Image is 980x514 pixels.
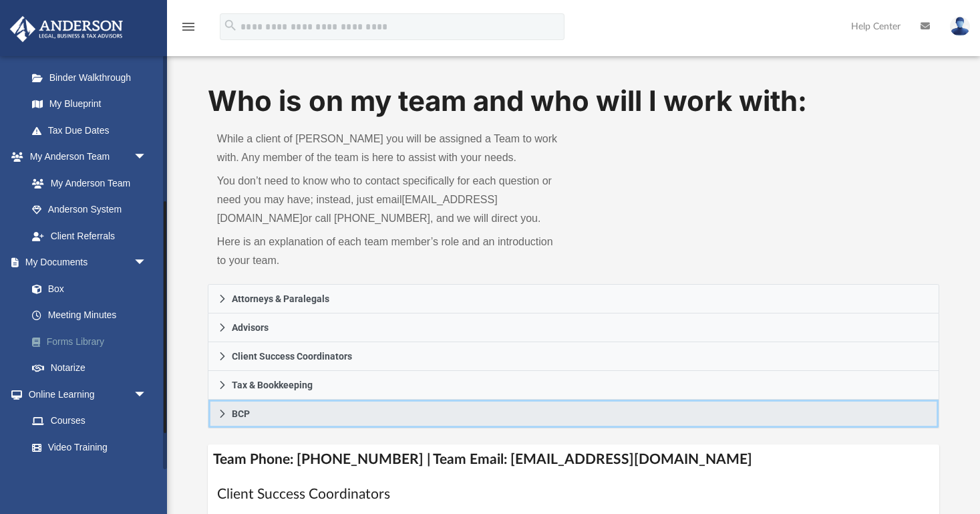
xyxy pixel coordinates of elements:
a: Box [19,275,160,302]
span: BCP [232,409,250,418]
a: Forms Library [19,328,167,355]
a: Advisors [208,313,939,342]
p: Here is an explanation of each team member’s role and an introduction to your team. [217,233,564,270]
span: arrow_drop_down [134,144,160,171]
h1: Client Success Coordinators [217,485,930,504]
span: arrow_drop_down [134,381,160,408]
a: Binder Walkthrough [19,64,167,91]
a: Meeting Minutes [19,302,167,329]
img: Anderson Advisors Platinum Portal [6,16,127,42]
a: [EMAIL_ADDRESS][DOMAIN_NAME] [217,194,498,224]
a: My Anderson Team [19,170,154,197]
span: Client Success Coordinators [232,352,352,361]
a: Resources [19,461,160,487]
a: Client Success Coordinators [208,342,939,371]
a: BCP [208,400,939,428]
h1: Who is on my team and who will I work with: [208,82,939,121]
h4: Team Phone: [PHONE_NUMBER] | Team Email: [EMAIL_ADDRESS][DOMAIN_NAME] [208,444,939,475]
a: My Blueprint [19,91,160,118]
span: Advisors [232,323,269,332]
span: Tax & Bookkeeping [232,380,313,390]
a: Online Learningarrow_drop_down [9,381,160,408]
a: Video Training [19,434,154,461]
a: Attorneys & Paralegals [208,284,939,313]
p: While a client of [PERSON_NAME] you will be assigned a Team to work with. Any member of the team ... [217,130,564,167]
img: User Pic [950,17,970,36]
a: menu [180,25,196,35]
i: menu [180,19,196,35]
a: Anderson System [19,197,160,223]
a: My Documentsarrow_drop_down [9,249,167,276]
a: Courses [19,408,160,434]
span: Attorneys & Paralegals [232,294,329,303]
a: Tax Due Dates [19,117,167,144]
a: Tax & Bookkeeping [208,371,939,400]
span: arrow_drop_down [134,249,160,277]
i: search [223,18,238,33]
a: My Anderson Teamarrow_drop_down [9,144,160,170]
a: Notarize [19,355,167,382]
a: Client Referrals [19,223,160,249]
p: You don’t need to know who to contact specifically for each question or need you may have; instea... [217,172,564,228]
